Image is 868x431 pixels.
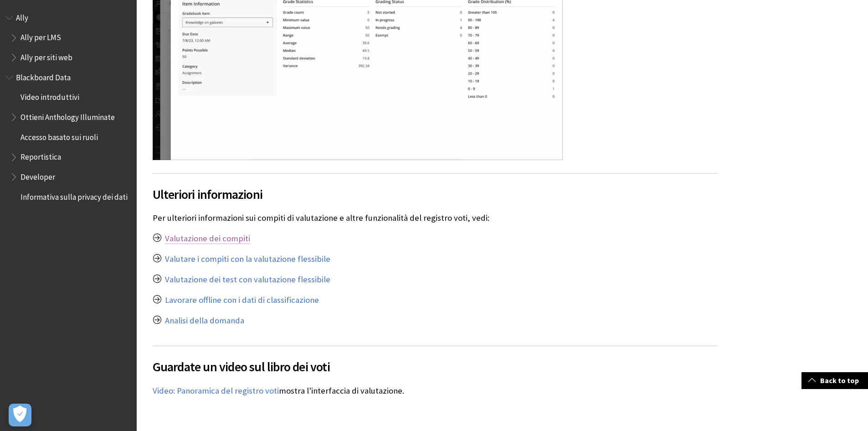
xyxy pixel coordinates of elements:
a: Lavorare offline con i dati di classificazione [165,295,319,306]
a: Valutazione dei test con valutazione flessibile [165,274,330,285]
h2: Guardate un video sul libro dei voti [153,346,718,376]
nav: Book outline for Anthology Ally Help [5,10,131,65]
span: Ally per siti web [21,50,72,62]
nav: Book outline for Anthology Illuminate [5,70,131,205]
p: mostra l'interfaccia di valutazione. [153,385,718,397]
span: Video introduttivi [21,90,79,102]
span: Informativa sulla privacy dei dati [21,189,128,202]
span: Developer [21,169,55,182]
h2: Ulteriori informazioni [153,173,718,204]
a: Valutare i compiti con la valutazione flessibile [165,254,330,265]
a: Video: Panoramica del registro voti [153,385,279,396]
button: Apri preferenze [9,404,31,426]
span: Accesso basato sui ruoli [21,130,98,142]
span: Reportistica [21,150,61,162]
span: Ally per LMS [21,30,61,42]
span: Blackboard Data [16,70,71,82]
span: Ottieni Anthology Illuminate [21,109,115,122]
span: Ally [16,10,28,22]
a: Analisi della domanda [165,315,244,326]
a: Back to top [801,372,868,389]
p: Per ulteriori informazioni sui compiti di valutazione e altre funzionalità del registro voti, vedi: [153,212,718,224]
a: Valutazione dei compiti [165,233,250,244]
